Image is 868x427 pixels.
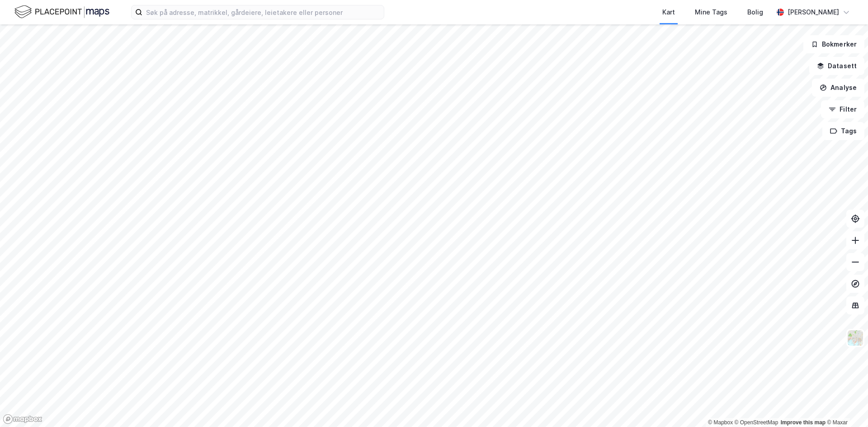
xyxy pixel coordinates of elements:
[822,122,864,140] button: Tags
[695,7,727,18] div: Mine Tags
[735,419,778,426] a: OpenStreetMap
[803,35,864,53] button: Bokmerker
[3,414,42,424] a: Mapbox homepage
[708,419,733,426] a: Mapbox
[14,4,109,20] img: logo.f888ab2527a4732fd821a326f86c7f29.svg
[821,100,864,118] button: Filter
[823,384,868,427] iframe: Chat Widget
[142,5,384,19] input: Søk på adresse, matrikkel, gårdeiere, leietakere eller personer
[747,7,763,18] div: Bolig
[662,7,675,18] div: Kart
[812,79,864,97] button: Analyse
[781,419,826,426] a: Improve this map
[823,384,868,427] div: Kontrollprogram for chat
[809,57,864,75] button: Datasett
[847,329,864,347] img: Z
[788,7,839,18] div: [PERSON_NAME]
